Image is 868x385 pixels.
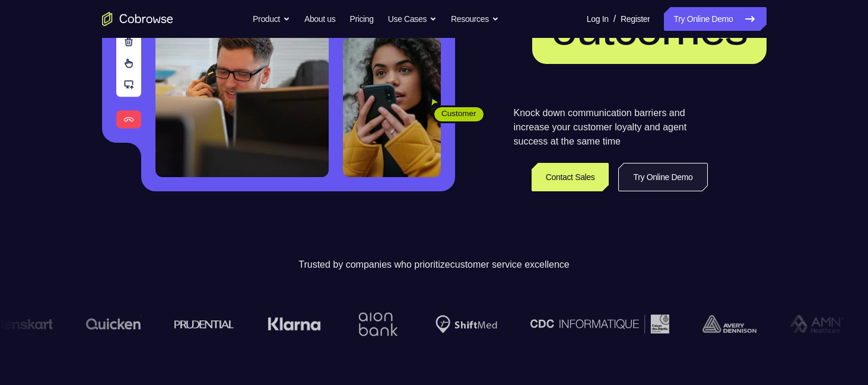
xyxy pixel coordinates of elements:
[343,37,441,177] img: A customer holding their phone
[102,12,173,26] a: Go to the home page
[349,7,373,31] a: Pricing
[451,7,499,31] button: Resources
[664,7,766,31] a: Try Online Demo
[701,315,755,333] img: avery-dennison
[621,7,650,31] a: Register
[253,7,290,31] button: Product
[450,259,570,269] span: customer service excellence
[529,315,668,333] img: CDC Informatique
[613,12,616,26] span: /
[173,319,233,329] img: prudential
[587,7,609,31] a: Log In
[304,7,335,31] a: About us
[353,300,401,348] img: Aion Bank
[532,163,609,191] a: Contact Sales
[514,106,708,149] p: Knock down communication barriers and increase your customer loyalty and agent success at the sam...
[618,163,707,191] a: Try Online Demo
[266,317,320,331] img: Klarna
[434,315,496,333] img: Shiftmed
[388,7,437,31] button: Use Cases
